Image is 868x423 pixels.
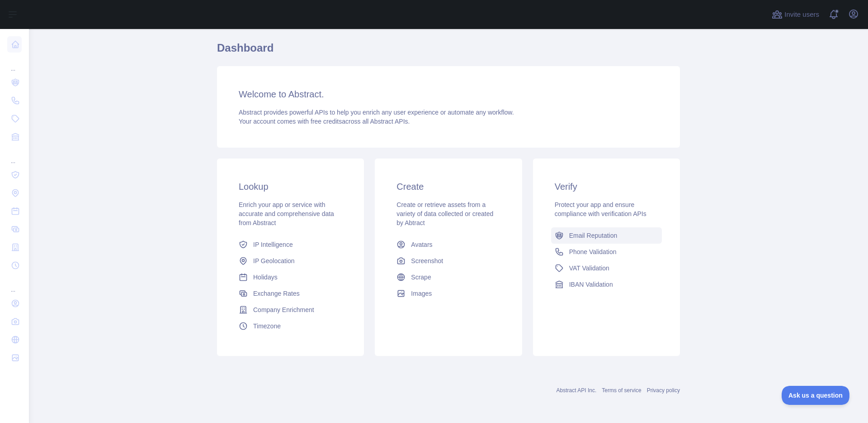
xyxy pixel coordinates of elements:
[393,236,504,253] a: Avatars
[784,10,819,20] span: Invite users
[235,236,346,253] a: IP Intelligence
[411,256,443,265] span: Screenshot
[557,387,597,394] a: Abstract API Inc.
[411,273,431,282] span: Scrape
[253,256,295,265] span: IP Geolocation
[782,386,850,405] iframe: Toggle Customer Support
[393,253,504,269] a: Screenshot
[411,240,432,249] span: Avatars
[235,302,346,318] a: Company Enrichment
[569,231,618,240] span: Email Reputation
[551,276,662,293] a: IBAN Validation
[551,244,662,260] a: Phone Validation
[253,289,300,298] span: Exchange Rates
[396,201,493,226] span: Create or retrieve assets from a variety of data collected or created by Abtract
[770,7,821,22] button: Invite users
[393,285,504,302] a: Images
[555,180,658,193] h3: Verify
[569,280,613,289] span: IBAN Validation
[7,275,22,293] div: ...
[239,109,514,116] span: Abstract provides powerful APIs to help you enrich any user experience or automate any workflow.
[7,54,22,72] div: ...
[602,387,641,394] a: Terms of service
[239,118,410,125] span: Your account comes with across all Abstract APIs.
[253,305,314,314] span: Company Enrichment
[311,118,342,125] span: free credits
[239,180,342,193] h3: Lookup
[253,240,293,249] span: IP Intelligence
[217,41,680,62] h1: Dashboard
[235,318,346,334] a: Timezone
[253,273,278,282] span: Holidays
[239,201,334,226] span: Enrich your app or service with accurate and comprehensive data from Abstract
[396,180,500,193] h3: Create
[411,289,432,298] span: Images
[7,147,22,165] div: ...
[393,269,504,285] a: Scrape
[239,88,658,101] h3: Welcome to Abstract.
[551,260,662,276] a: VAT Validation
[235,253,346,269] a: IP Geolocation
[569,247,617,256] span: Phone Validation
[253,322,281,331] span: Timezone
[569,264,609,273] span: VAT Validation
[647,387,680,394] a: Privacy policy
[555,201,646,217] span: Protect your app and ensure compliance with verification APIs
[235,285,346,302] a: Exchange Rates
[551,227,662,244] a: Email Reputation
[235,269,346,285] a: Holidays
